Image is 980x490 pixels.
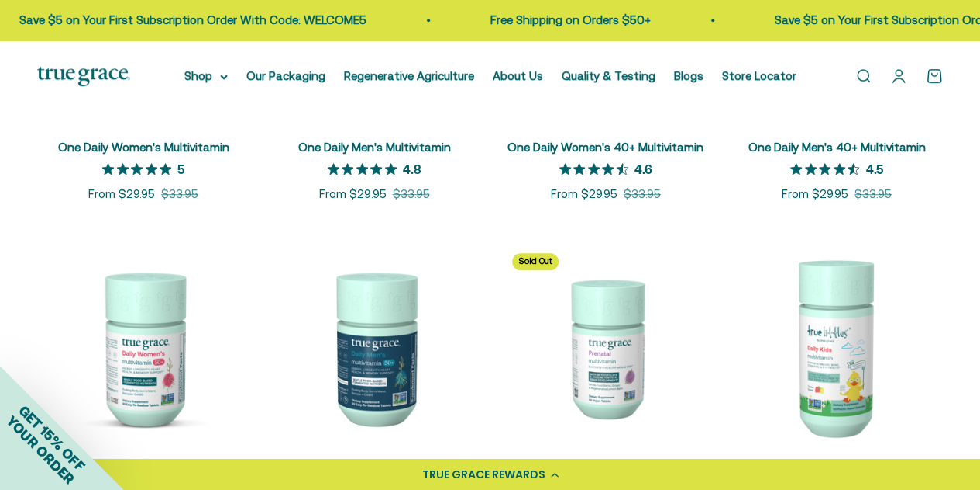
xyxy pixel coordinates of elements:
[722,69,796,82] a: Store Locator
[422,467,545,483] div: TRUE GRACE REWARDS
[177,161,184,176] p: 5
[15,401,88,474] span: GET 15% OFF
[624,185,661,203] compare-at-price: $33.95
[473,13,633,26] a: Free Shipping on Orders $50+
[298,141,451,154] a: One Daily Men's Multivitamin
[865,161,882,176] p: 4.5
[493,69,543,82] a: About Us
[37,241,249,454] img: Daily Women's 50+ Multivitamin
[328,158,403,179] span: 4.8 out of 5 stars rating in total 6 reviews.
[88,185,155,203] sale-price: From $29.95
[161,185,198,203] compare-at-price: $33.95
[102,158,177,179] span: 5 out of 5 stars rating in total 12 reviews.
[184,67,228,85] summary: Shop
[674,69,703,82] a: Blogs
[634,161,652,176] p: 4.6
[403,161,421,176] p: 4.8
[790,158,865,179] span: 4.5 out of 5 stars rating in total 4 reviews.
[782,185,848,203] sale-price: From $29.95
[2,11,349,30] p: Save $5 on Your First Subscription Order With Code: WELCOME5
[562,69,655,82] a: Quality & Testing
[268,241,480,454] img: Daily Men's 50+ Multivitamin
[731,241,943,454] img: True Littles® Daily Kids Multivitamin
[246,69,325,82] a: Our Packaging
[507,141,703,154] a: One Daily Women's 40+ Multivitamin
[319,185,386,203] sale-price: From $29.95
[500,241,712,454] img: Daily Multivitamin to Support a Healthy Mom & Baby* For women during pre-conception, pregnancy, a...
[3,412,77,487] span: YOUR ORDER
[344,69,474,82] a: Regenerative Agriculture
[58,141,229,154] a: One Daily Women's Multivitamin
[392,185,429,203] compare-at-price: $33.95
[559,158,634,179] span: 4.6 out of 5 stars rating in total 25 reviews.
[551,185,617,203] sale-price: From $29.95
[748,141,925,154] a: One Daily Men's 40+ Multivitamin
[854,185,892,203] compare-at-price: $33.95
